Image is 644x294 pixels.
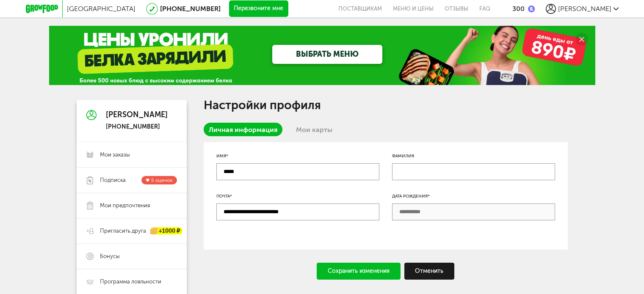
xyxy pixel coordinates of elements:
h1: Настройки профиля [204,100,568,111]
div: [PHONE_NUMBER] [106,123,168,131]
span: 5 оценок [151,177,173,183]
a: Мои заказы [77,142,187,168]
div: +1000 ₽ [150,228,182,235]
a: Пригласить друга +1000 ₽ [77,218,187,244]
span: Программа лояльности [100,278,161,286]
div: [PERSON_NAME] [106,111,168,119]
span: Пригласить друга [100,227,146,235]
a: Мои предпочтения [77,193,187,218]
a: Подписка 5 оценок [77,168,187,193]
div: Сохранить изменения [317,263,401,280]
a: ВЫБРАТЬ МЕНЮ [272,45,382,64]
div: Фамилия [392,153,555,159]
span: [PERSON_NAME] [558,5,611,13]
span: [GEOGRAPHIC_DATA] [67,5,135,13]
div: 300 [512,5,525,13]
div: Отменить [404,263,455,280]
a: Бонусы [77,244,187,269]
span: Мои предпочтения [100,202,150,209]
a: Мои карты [291,123,337,136]
a: [PHONE_NUMBER] [160,5,221,13]
a: Личная информация [204,123,282,136]
span: Подписка [100,176,126,184]
div: Почта* [216,193,379,200]
div: Дата рождения* [392,193,555,200]
span: Бонусы [100,253,120,260]
span: Мои заказы [100,151,130,159]
button: Перезвоните мне [229,0,288,17]
img: bonus_b.cdccf46.png [528,5,535,12]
